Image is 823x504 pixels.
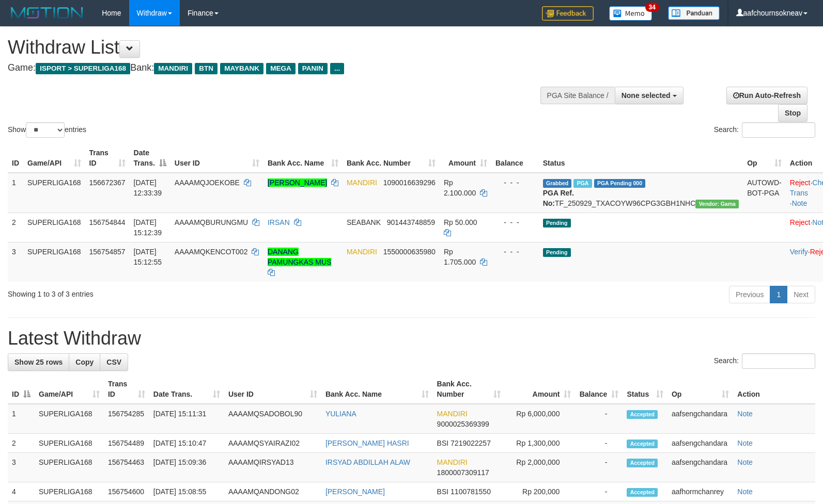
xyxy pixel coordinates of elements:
[495,217,535,227] div: - - -
[69,353,100,371] a: Copy
[263,143,343,173] th: Bank Acc. Name: activate to sort column ascending
[495,247,535,257] div: - - -
[35,434,104,453] td: SUPERLIGA168
[298,63,328,74] span: PANIN
[175,248,248,256] span: AAAAMQKENCOT002
[266,63,296,74] span: MEGA
[8,173,23,213] td: 1
[667,482,733,501] td: aafhormchanrey
[224,434,321,453] td: AAAAMQSYAIRAZI02
[575,482,623,501] td: -
[106,358,121,366] span: CSV
[170,143,263,173] th: User ID: activate to sort column ascending
[575,375,623,404] th: Balance: activate to sort column ascending
[437,420,489,428] span: Copy 9000025369399 to clipboard
[195,63,218,74] span: BTN
[575,453,623,482] td: -
[8,213,23,242] td: 2
[667,453,733,482] td: aafsengchandara
[573,179,592,188] span: Marked by aafsengchandara
[104,375,149,404] th: Trans ID: activate to sort column ascending
[104,434,149,453] td: 156754489
[134,178,162,197] span: [DATE] 12:33:39
[733,375,815,404] th: Action
[224,375,321,404] th: User ID: activate to sort column ascending
[451,487,491,496] span: Copy 1100781550 to clipboard
[35,404,104,434] td: SUPERLIGA168
[743,143,786,173] th: Op: activate to sort column ascending
[609,6,653,21] img: Button%20Memo.svg
[444,248,476,266] span: Rp 1.705.000
[134,218,162,237] span: [DATE] 15:12:39
[268,218,290,226] a: IRSAN
[36,63,130,74] span: ISPORT > SUPERLIGA168
[714,122,815,138] label: Search:
[737,458,753,466] a: Note
[594,179,646,188] span: PGA Pending
[89,218,126,226] span: 156754844
[330,63,344,74] span: ...
[667,434,733,453] td: aafsengchandara
[495,177,535,188] div: - - -
[325,458,410,466] a: IRSYAD ABDILLAH ALAW
[539,143,743,173] th: Status
[175,178,240,187] span: AAAAMQJOEKOBE
[615,87,684,104] button: None selected
[543,189,574,207] b: PGA Ref. No:
[85,143,130,173] th: Trans ID: activate to sort column ascending
[742,353,815,369] input: Search:
[627,440,658,448] span: Accepted
[440,143,491,173] th: Amount: activate to sort column ascending
[14,358,63,366] span: Show 25 rows
[714,353,815,369] label: Search:
[130,143,170,173] th: Date Trans.: activate to sort column descending
[667,404,733,434] td: aafsengchandara
[8,404,35,434] td: 1
[505,453,575,482] td: Rp 2,000,000
[104,404,149,434] td: 156754285
[104,482,149,501] td: 156754600
[726,87,808,104] a: Run Auto-Refresh
[437,410,468,418] span: MANDIRI
[26,122,65,138] select: Showentries
[444,218,477,226] span: Rp 50.000
[645,3,659,12] span: 34
[8,434,35,453] td: 2
[104,453,149,482] td: 156754463
[347,248,377,256] span: MANDIRI
[8,353,69,371] a: Show 25 rows
[23,213,85,242] td: SUPERLIGA168
[149,434,224,453] td: [DATE] 15:10:47
[8,242,23,282] td: 3
[149,404,224,434] td: [DATE] 15:11:31
[627,410,658,419] span: Accepted
[742,122,815,138] input: Search:
[743,173,786,213] td: AUTOWD-BOT-PGA
[8,285,335,299] div: Showing 1 to 3 of 3 entries
[737,487,753,496] a: Note
[175,218,248,226] span: AAAAMQBURUNGMU
[23,143,85,173] th: Game/API: activate to sort column ascending
[89,178,126,187] span: 156672367
[347,218,381,226] span: SEABANK
[543,219,571,227] span: Pending
[268,248,331,266] a: DANANG PAMUNGKAS MUS
[23,173,85,213] td: SUPERLIGA168
[540,87,615,104] div: PGA Site Balance /
[787,286,815,303] a: Next
[224,453,321,482] td: AAAAMQIRSYAD13
[8,453,35,482] td: 3
[325,410,356,418] a: YULIANA
[8,122,86,138] label: Show entries
[8,328,815,349] h1: Latest Withdraw
[224,482,321,501] td: AAAAMQANDONG02
[154,63,192,74] span: MANDIRI
[325,487,385,496] a: [PERSON_NAME]
[35,375,104,404] th: Game/API: activate to sort column ascending
[491,143,539,173] th: Balance
[542,6,594,21] img: Feedback.jpg
[321,375,433,404] th: Bank Acc. Name: activate to sort column ascending
[89,248,126,256] span: 156754857
[325,439,409,447] a: [PERSON_NAME] HASRI
[667,375,733,404] th: Op: activate to sort column ascending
